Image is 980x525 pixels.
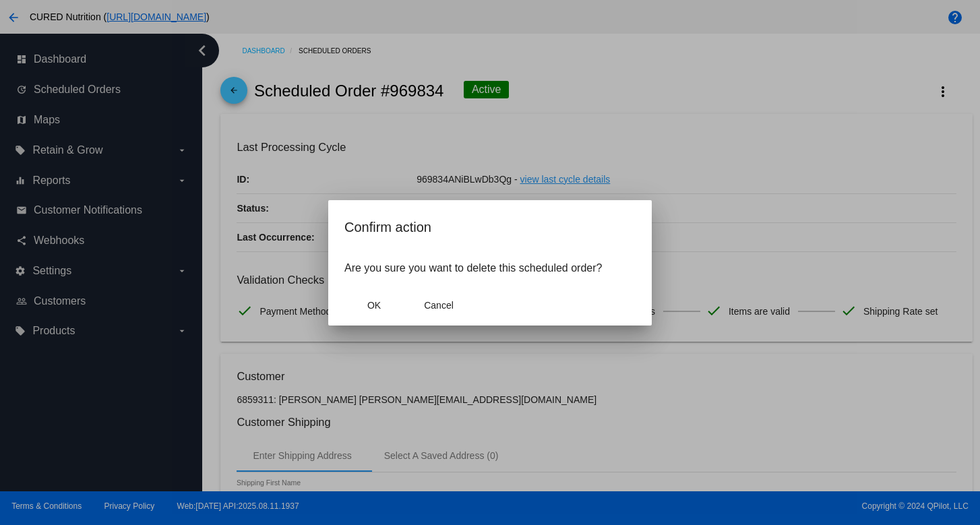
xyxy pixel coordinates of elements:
[344,293,404,317] button: Close dialog
[424,300,454,311] span: Cancel
[344,262,636,274] p: Are you sure you want to delete this scheduled order?
[344,216,636,238] h2: Confirm action
[409,293,468,317] button: Close dialog
[367,300,381,311] span: OK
